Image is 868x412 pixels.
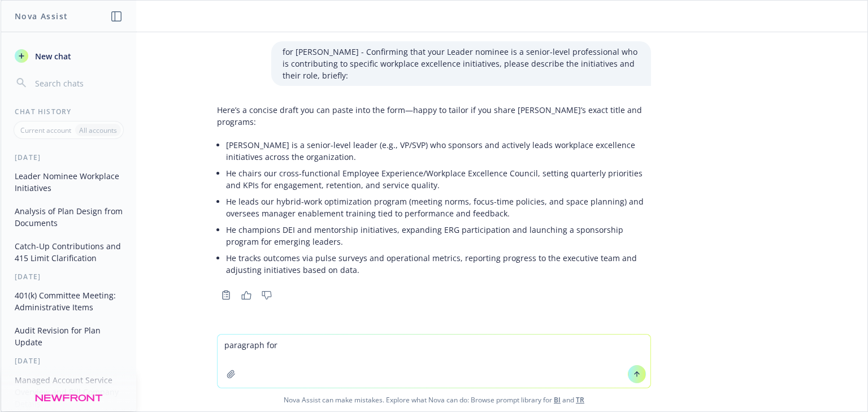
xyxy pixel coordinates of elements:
[1,107,136,116] div: Chat History
[1,272,136,281] div: [DATE]
[79,125,117,135] p: All accounts
[554,395,561,405] a: BI
[10,286,127,316] button: 401(k) Committee Meeting: Administrative Items
[10,46,127,66] button: New chat
[10,167,127,197] button: Leader Nominee Workplace Initiatives
[1,356,136,366] div: [DATE]
[10,321,127,352] button: Audit Revision for Plan Update
[33,75,123,91] input: Search chats
[226,193,651,222] li: He leads our hybrid-work optimization program (meeting norms, focus-time policies, and space plan...
[258,287,276,303] button: Thumbs down
[10,202,127,232] button: Analysis of Plan Design from Documents
[1,153,136,162] div: [DATE]
[218,335,650,388] textarea: paragraph for
[283,46,640,81] p: for [PERSON_NAME] - Confirming that your Leader nominee is a senior-level professional who is con...
[5,388,863,411] span: Nova Assist can make mistakes. Explore what Nova can do: Browse prompt library for and
[576,395,584,405] a: TR
[20,125,71,135] p: Current account
[226,250,651,278] li: He tracks outcomes via pulse surveys and operational metrics, reporting progress to the executive...
[10,237,127,267] button: Catch-Up Contributions and 415 Limit Clarification
[217,104,651,128] p: Here’s a concise draft you can paste into the form—happy to tailor if you share [PERSON_NAME]’s e...
[221,290,231,300] svg: Copy to clipboard
[226,137,651,165] li: [PERSON_NAME] is a senior-level leader (e.g., VP/SVP) who sponsors and actively leads workplace e...
[226,222,651,250] li: He champions DEI and mentorship initiatives, expanding ERG participation and launching a sponsors...
[33,50,71,62] span: New chat
[15,10,68,22] h1: Nova Assist
[226,165,651,193] li: He chairs our cross-functional Employee Experience/Workplace Excellence Council, setting quarterl...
